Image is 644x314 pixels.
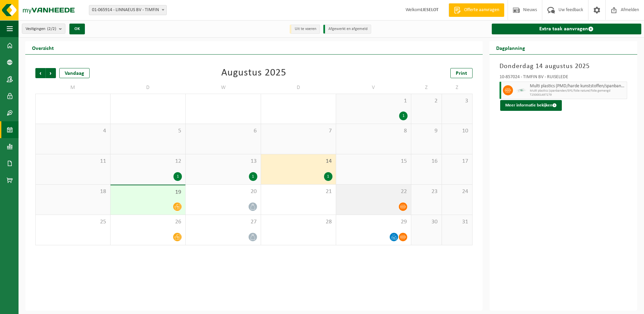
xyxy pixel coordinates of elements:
[530,84,625,89] span: Multi plastics (PMD/harde kunststoffen/spanbanden/EPS/folie naturel/folie gemengd)
[340,188,408,195] span: 22
[415,97,438,105] span: 2
[173,172,182,181] div: 1
[530,89,625,93] span: Multi plastics (spanbanden/EPS/folie naturel/folie gemengd
[530,93,625,97] span: T250001497279
[264,188,332,195] span: 21
[442,82,473,94] td: Z
[340,218,408,226] span: 29
[399,112,408,120] div: 1
[450,68,473,78] a: Print
[449,3,504,17] a: Offerte aanvragen
[221,68,286,78] div: Augustus 2025
[415,188,438,195] span: 23
[324,172,332,181] div: 1
[35,68,45,78] span: Vorige
[69,24,85,34] button: OK
[445,127,469,135] span: 10
[462,7,501,13] span: Offerte aanvragen
[114,127,182,135] span: 5
[25,41,61,54] h2: Overzicht
[59,68,90,78] div: Vandaag
[445,97,469,105] span: 3
[340,97,408,105] span: 1
[39,218,107,226] span: 25
[500,75,627,82] div: 10-857024 - TIMFIN BV - RUISELEDE
[445,188,469,195] span: 24
[89,5,167,15] span: 01-065914 - LINNAEUS BV - TIMFIN
[336,82,411,94] td: V
[492,24,641,34] a: Extra taak aanvragen
[26,24,56,34] span: Vestigingen
[456,71,467,76] span: Print
[189,158,257,165] span: 13
[340,158,408,165] span: 15
[421,7,439,12] strong: LIESELOT
[489,41,532,54] h2: Dagplanning
[415,158,438,165] span: 16
[415,218,438,226] span: 30
[114,218,182,226] span: 26
[110,82,186,94] td: D
[189,188,257,195] span: 20
[186,82,261,94] td: W
[39,127,107,135] span: 4
[415,127,438,135] span: 9
[114,158,182,165] span: 12
[500,100,562,111] button: Meer informatie bekijken
[500,61,627,71] h3: Donderdag 14 augustus 2025
[411,82,442,94] td: Z
[114,189,182,196] span: 19
[189,218,257,226] span: 27
[39,188,107,195] span: 18
[445,218,469,226] span: 31
[39,158,107,165] span: 11
[189,127,257,135] span: 6
[249,172,257,181] div: 1
[264,218,332,226] span: 28
[22,24,65,34] button: Vestigingen(2/2)
[264,127,332,135] span: 7
[261,82,336,94] td: D
[290,25,320,34] li: Uit te voeren
[89,5,166,15] span: 01-065914 - LINNAEUS BV - TIMFIN
[35,82,110,94] td: M
[340,127,408,135] span: 8
[46,68,56,78] span: Volgende
[47,27,56,31] count: (2/2)
[445,158,469,165] span: 17
[264,158,332,165] span: 14
[323,25,371,34] li: Afgewerkt en afgemeld
[516,85,526,95] img: LP-SK-00500-LPE-16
